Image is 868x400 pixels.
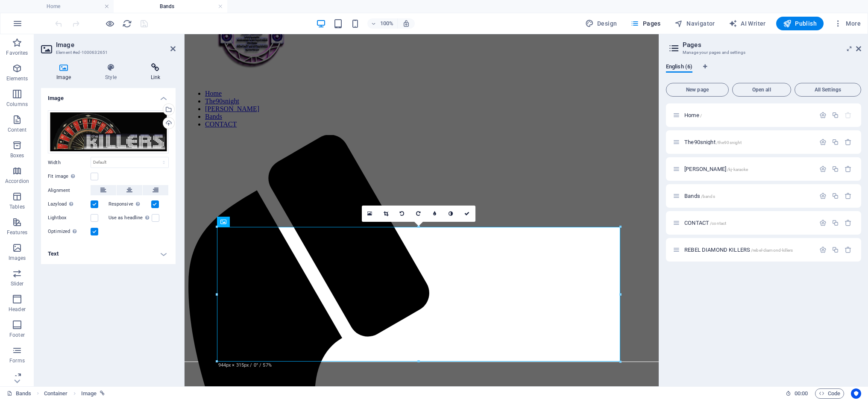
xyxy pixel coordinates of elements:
[9,255,26,262] p: Images
[90,63,135,81] h4: Style
[751,248,793,253] span: /rebel-diamond-killers
[443,206,459,222] a: Greyscale
[832,112,839,119] div: Duplicate
[795,83,861,97] button: All Settings
[100,391,105,396] i: This element is linked
[362,206,378,222] a: Select files from the file manager, stock photos, or upload file(s)
[801,390,802,397] span: :
[716,140,742,145] span: /the90snight
[732,83,791,97] button: Open all
[585,19,617,28] span: Design
[666,63,861,79] div: Language Tabs
[684,112,702,118] span: Click to open page
[135,63,176,81] h4: Link
[845,219,852,226] div: Remove
[786,388,808,399] h6: Session time
[5,178,29,185] p: Accordion
[41,63,90,81] h4: Image
[6,75,28,82] p: Elements
[819,388,840,399] span: Code
[367,18,398,29] button: 100%
[683,49,844,56] h3: Manage your pages and settings
[9,357,25,364] p: Forms
[682,166,815,172] div: [PERSON_NAME]/kj-karaoke
[670,87,725,92] span: New page
[682,112,815,118] div: Home/
[108,199,151,209] label: Responsive
[834,19,861,28] span: More
[7,388,32,399] a: Click to cancel selection. Double-click to open Pages
[56,41,176,49] h2: Image
[684,139,742,145] span: Click to open page
[710,221,726,226] span: /contact
[427,206,443,222] a: Blur
[729,19,766,28] span: AI Writer
[11,280,24,287] p: Slider
[682,247,815,253] div: REBEL DIAMOND KILLERS/rebel-diamond-killers
[832,165,839,173] div: Duplicate
[48,160,91,165] label: Width
[378,206,394,222] a: Crop mode
[671,17,718,30] button: Navigator
[380,18,394,29] h6: 100%
[48,213,91,223] label: Lightbox
[582,17,621,30] button: Design
[48,171,91,182] label: Fit image
[815,388,844,399] button: Code
[727,167,748,172] span: /kj-karaoke
[44,388,105,399] nav: breadcrumb
[81,388,97,399] span: Click to select. Double-click to edit
[683,41,861,49] h2: Pages
[666,83,729,97] button: New page
[122,18,132,29] button: reload
[48,185,91,196] label: Alignment
[725,17,769,30] button: AI Writer
[8,126,26,133] p: Content
[9,203,25,210] p: Tables
[41,244,176,264] h4: Text
[845,112,852,119] div: The startpage cannot be deleted
[832,219,839,226] div: Duplicate
[684,193,715,199] span: Click to open page
[6,50,28,56] p: Favorites
[630,19,660,28] span: Pages
[830,17,864,30] button: More
[832,246,839,253] div: Duplicate
[845,165,852,173] div: Remove
[851,388,861,399] button: Usercentrics
[48,199,91,209] label: Lazyload
[819,165,827,173] div: Settings
[819,219,827,226] div: Settings
[666,62,692,74] span: English (6)
[845,192,852,200] div: Remove
[832,192,839,200] div: Duplicate
[627,17,664,30] button: Pages
[798,87,857,92] span: All Settings
[9,306,26,313] p: Header
[7,229,27,236] p: Features
[394,206,411,222] a: Rotate left 90°
[682,193,815,199] div: Bands/bands
[783,19,817,28] span: Publish
[674,19,715,28] span: Navigator
[48,110,169,153] div: RebelKillerslogo-bshjjyAtkKMaJWuBQmnsSw.jpg
[819,112,827,119] div: Settings
[10,152,24,159] p: Boxes
[845,138,852,146] div: Remove
[56,49,158,56] h3: Element #ed-1000632651
[684,166,748,172] span: Click to open page
[114,2,227,11] h4: Bands
[684,247,793,253] span: Click to open page
[832,138,839,146] div: Duplicate
[105,18,115,29] button: Click here to leave preview mode and continue editing
[795,388,808,399] span: 00 00
[41,88,176,103] h4: Image
[819,138,827,146] div: Settings
[684,220,726,226] span: Click to open page
[48,226,91,237] label: Optimized
[819,246,827,253] div: Settings
[682,139,815,145] div: The90snight/the90snight
[402,20,410,27] i: On resize automatically adjust zoom level to fit chosen device.
[700,113,702,118] span: /
[108,213,152,223] label: Use as headline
